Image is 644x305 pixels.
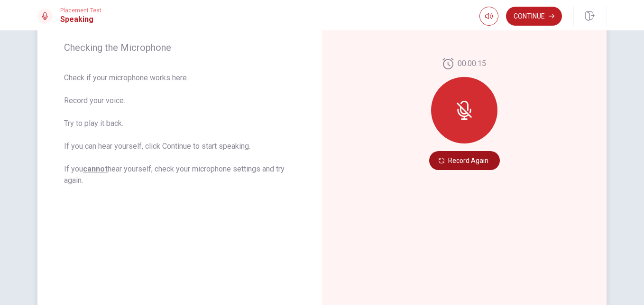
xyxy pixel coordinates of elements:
[429,151,500,170] button: Record Again
[83,164,108,173] u: cannot
[506,7,562,26] button: Continue
[60,14,101,25] h1: Speaking
[64,72,295,186] span: Check if your microphone works here. Record your voice. Try to play it back. If you can hear your...
[64,42,295,53] span: Checking the Microphone
[458,58,486,69] span: 00:00:15
[60,7,101,14] span: Placement Test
